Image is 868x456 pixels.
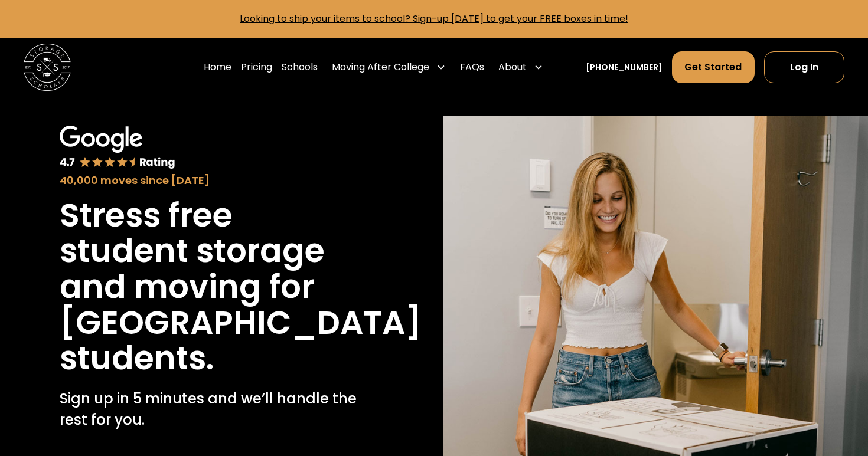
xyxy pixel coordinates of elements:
div: Moving After College [332,60,429,74]
div: Moving After College [327,51,451,84]
div: About [498,60,527,74]
a: Schools [282,51,318,84]
img: Google 4.7 star rating [60,126,176,170]
a: Get Started [672,51,754,83]
h1: students. [60,340,214,376]
h1: Stress free student storage and moving for [60,198,366,305]
a: Pricing [241,51,272,84]
a: Log In [764,51,844,83]
div: 40,000 moves since [DATE] [60,172,366,188]
img: Storage Scholars main logo [24,44,71,91]
div: About [494,51,548,84]
a: FAQs [460,51,484,84]
a: home [24,44,71,91]
p: Sign up in 5 minutes and we’ll handle the rest for you. [60,388,366,431]
a: [PHONE_NUMBER] [586,61,663,74]
h1: [GEOGRAPHIC_DATA] [60,305,422,341]
a: Looking to ship your items to school? Sign-up [DATE] to get your FREE boxes in time! [240,12,628,25]
a: Home [204,51,231,84]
